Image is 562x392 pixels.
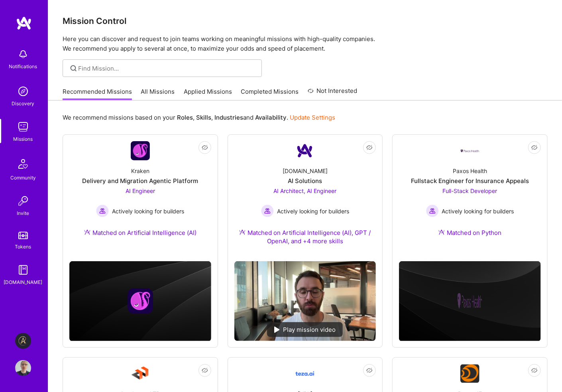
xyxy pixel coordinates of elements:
[63,34,548,53] p: Here you can discover and request to join teams working on meaningful missions with high-quality ...
[295,141,314,160] img: Company Logo
[411,177,529,185] div: Fullstack Engineer for Insurance Appeals
[184,87,232,100] a: Applied Missions
[69,261,211,341] img: cover
[288,177,322,185] div: AI Solutions
[15,193,31,209] img: Invite
[438,229,501,237] div: Matched on Python
[438,229,445,235] img: Ateam Purple Icon
[426,205,439,217] img: Actively looking for builders
[399,261,541,341] img: cover
[79,64,256,73] input: Find Mission...
[442,207,514,215] span: Actively looking for builders
[274,327,280,333] img: play
[308,86,358,100] a: Not Interested
[283,167,328,175] div: [DOMAIN_NAME]
[277,207,349,215] span: Actively looking for builders
[16,16,32,30] img: logo
[234,261,376,341] img: No Mission
[290,114,335,121] a: Update Settings
[84,229,90,235] img: Ateam Purple Icon
[239,229,246,235] img: Ateam Purple Icon
[84,229,197,237] div: Matched on Artificial Intelligence (AI)
[4,278,43,286] div: [DOMAIN_NAME]
[9,62,37,71] div: Notifications
[214,114,243,121] b: Industries
[234,229,376,245] div: Matched on Artificial Intelligence (AI), GPT / OpenAI, and +4 more skills
[531,144,538,151] i: icon EyeClosed
[196,114,211,121] b: Skills
[131,141,150,160] img: Company Logo
[267,322,343,337] div: Play mission video
[69,141,211,246] a: Company LogoKrakenDelivery and Migration Agentic PlatformAI Engineer Actively looking for builder...
[10,173,36,182] div: Community
[14,135,33,143] div: Missions
[18,232,28,239] img: tokens
[15,242,31,251] div: Tokens
[15,262,31,278] img: guide book
[15,333,31,349] img: Aldea: Transforming Behavior Change Through AI-Driven Coaching
[141,87,175,100] a: All Missions
[96,205,109,217] img: Actively looking for builders
[14,154,33,173] img: Community
[202,367,208,374] i: icon EyeClosed
[112,207,184,215] span: Actively looking for builders
[13,333,33,349] a: Aldea: Transforming Behavior Change Through AI-Driven Coaching
[399,141,541,246] a: Company LogoPaxos HealthFullstack Engineer for Insurance AppealsFull-Stack Developer Actively loo...
[63,113,335,122] p: We recommend missions based on your , , and .
[15,83,31,99] img: discovery
[13,360,33,376] a: User Avatar
[457,288,483,314] img: Company logo
[17,209,29,217] div: Invite
[366,144,373,151] i: icon EyeClosed
[15,360,31,376] img: User Avatar
[131,364,150,383] img: Company Logo
[241,87,299,100] a: Completed Missions
[177,114,193,121] b: Roles
[126,187,155,194] span: AI Engineer
[128,288,153,314] img: Company logo
[453,167,487,175] div: Paxos Health
[202,144,208,151] i: icon EyeClosed
[273,187,336,194] span: AI Architect, AI Engineer
[15,46,31,62] img: bell
[261,205,274,217] img: Actively looking for builders
[460,364,479,383] img: Company Logo
[366,367,373,374] i: icon EyeClosed
[460,149,479,153] img: Company Logo
[82,177,198,185] div: Delivery and Migration Agentic Platform
[69,64,78,73] i: icon SearchGrey
[63,87,132,100] a: Recommended Missions
[531,367,538,374] i: icon EyeClosed
[12,99,35,108] div: Discovery
[131,167,149,175] div: Kraken
[443,187,497,194] span: Full-Stack Developer
[255,114,287,121] b: Availability
[63,16,548,26] h3: Mission Control
[295,364,314,383] img: Company Logo
[234,141,376,255] a: Company Logo[DOMAIN_NAME]AI SolutionsAI Architect, AI Engineer Actively looking for buildersActiv...
[15,119,31,135] img: teamwork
